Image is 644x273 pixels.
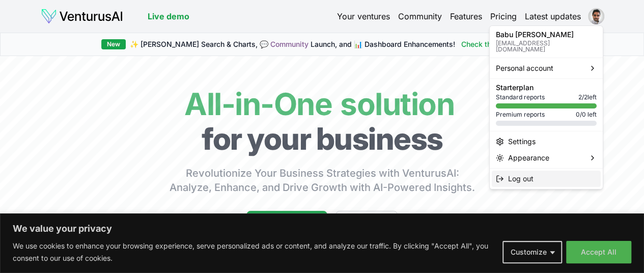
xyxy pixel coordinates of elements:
[492,133,601,150] a: Settings
[496,40,597,52] p: [EMAIL_ADDRESS][DOMAIN_NAME]
[496,84,597,91] p: Starter plan
[576,111,597,119] span: 0 / 0 left
[496,93,545,101] span: Standard reports
[508,174,534,184] span: Log out
[508,153,549,163] span: Appearance
[496,63,553,73] span: Personal account
[496,111,545,119] span: Premium reports
[578,93,597,101] span: 2 / 2 left
[496,31,597,38] p: Babu [PERSON_NAME]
